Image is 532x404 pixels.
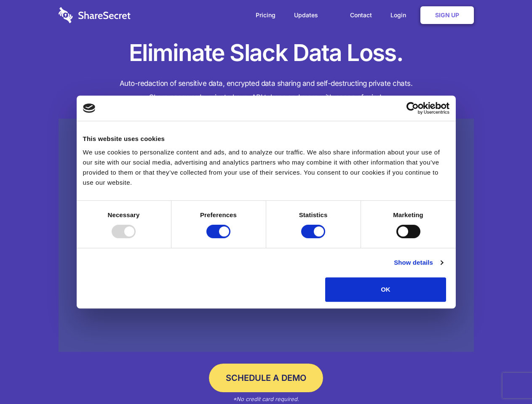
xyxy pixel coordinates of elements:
strong: Marketing [393,211,423,218]
strong: Preferences [200,211,237,218]
a: Login [382,2,419,28]
h4: Auto-redaction of sensitive data, encrypted data sharing and self-destructing private chats. Shar... [59,77,474,104]
a: Usercentrics Cookiebot - opens in a new window [376,102,449,114]
em: *No credit card required. [233,396,299,402]
a: Sign Up [420,6,474,24]
strong: Necessary [108,211,140,218]
a: Show details [394,258,443,268]
button: OK [325,277,446,302]
a: Wistia video thumbnail [59,119,474,352]
div: We use cookies to personalize content and ads, and to analyze our traffic. We also share informat... [83,147,449,188]
h1: Eliminate Slack Data Loss. [59,38,474,68]
strong: Statistics [299,211,328,218]
div: This website uses cookies [83,134,449,144]
img: logo [83,104,96,113]
a: Contact [342,2,380,28]
a: Pricing [247,2,284,28]
img: logo-wordmark-white-trans-d4663122ce5f474addd5e946df7df03e33cb6a1c49d2221995e7729f52c070b2.svg [59,7,131,23]
a: Schedule a Demo [209,364,323,392]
